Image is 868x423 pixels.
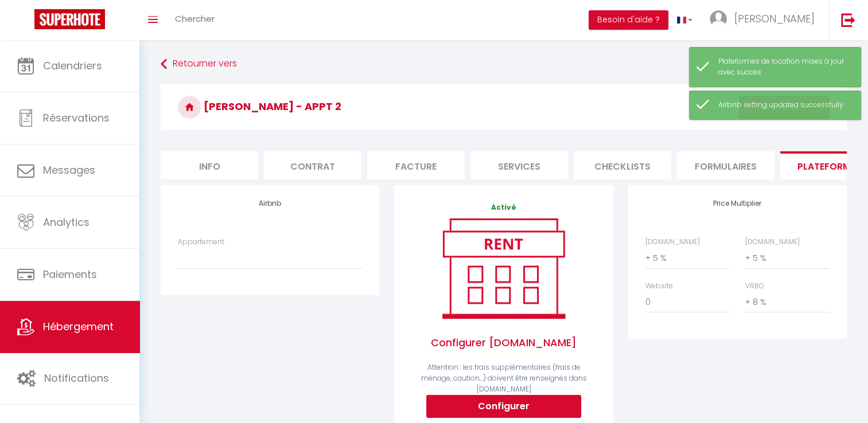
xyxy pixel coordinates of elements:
[9,5,44,39] button: Ouvrir le widget de chat LiveChat
[264,151,361,179] li: Contrat
[589,10,668,30] button: Besoin d'aide ?
[645,237,700,248] label: [DOMAIN_NAME]
[175,13,215,25] span: Chercher
[426,395,581,418] button: Configurer
[841,13,855,27] img: logout
[178,237,224,248] label: Appartement
[645,281,673,292] label: Website
[734,11,815,26] span: [PERSON_NAME]
[718,56,849,78] div: Plateformes de location mises à jour avec succès
[710,10,727,28] img: ...
[43,163,95,177] span: Messages
[745,281,764,292] label: VRBO
[43,58,102,73] span: Calendriers
[367,151,465,179] li: Facture
[421,362,586,394] span: Attention : les frais supplémentaires (frais de ménage, caution...) doivent être renseignés dans ...
[411,202,595,213] p: Activé
[411,323,595,362] span: Configurer [DOMAIN_NAME]
[43,319,114,334] span: Hébergement
[718,100,849,111] div: Airbnb setting updated successfully
[161,151,258,179] li: Info
[178,199,362,207] h4: Airbnb
[677,151,774,179] li: Formulaires
[43,111,110,125] span: Réservations
[645,199,830,207] h4: Price Multiplier
[44,371,109,385] span: Notifications
[574,151,671,179] li: Checklists
[745,237,799,248] label: [DOMAIN_NAME]
[430,213,577,323] img: rent.png
[43,215,89,229] span: Analytics
[161,84,847,130] h3: [PERSON_NAME] - Appt 2
[34,9,105,29] img: Super Booking
[470,151,568,179] li: Services
[43,267,97,281] span: Paiements
[161,54,847,75] a: Retourner vers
